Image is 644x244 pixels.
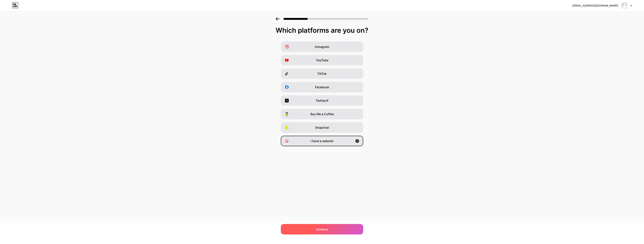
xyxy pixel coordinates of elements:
[315,44,329,49] span: Instagram
[621,2,628,9] img: Graham Harrison
[316,227,328,231] span: Continue
[572,4,618,8] div: [EMAIL_ADDRESS][DOMAIN_NAME]
[317,71,327,76] span: TikTok
[310,112,334,116] span: Buy Me a Coffee
[4,27,640,34] div: Which platforms are you on?
[316,58,328,62] span: YouTube
[311,139,333,143] span: I have a website
[316,98,329,103] span: Twitter/X
[315,125,329,130] span: Snapchat
[315,85,329,89] span: Facebook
